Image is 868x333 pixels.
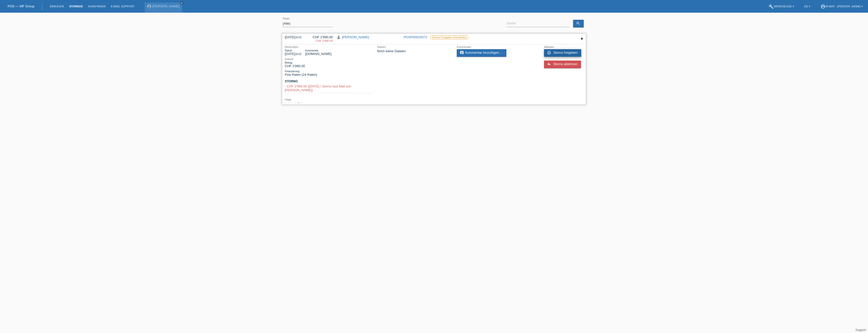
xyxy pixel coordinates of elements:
i: search [576,21,580,25]
div: Fixe Raten (24 Raten) [285,70,373,77]
i: comment [460,51,464,55]
label: Storno Freigabe erforderlich [430,35,468,39]
div: [DOMAIN_NAME] [305,49,332,56]
div: CHF 2'990.00 [285,61,305,68]
a: task_alt Storno freigeben [544,49,581,57]
div: Dateien [377,46,453,48]
a: Kund*innen [85,5,108,8]
a: E-Mail Support [108,5,137,8]
div: Aktionen [544,46,583,48]
a: Support [855,328,866,332]
div: Datum [285,49,301,52]
i: account_circle [820,4,826,9]
div: Finanzierung [285,70,373,73]
a: DE ▾ [802,5,813,8]
a: commentKommentar hinzufügen ... [457,49,506,57]
a: VeloLoft TV [285,102,302,106]
a: [PERSON_NAME] [153,4,180,8]
div: Betrag [285,61,305,64]
div: [DATE] [285,35,305,39]
span: Storno ablehnen [553,62,577,66]
span: Storno freigeben [553,51,578,54]
a: POS — MF Group [8,4,34,8]
div: Kommentare [457,46,533,48]
a: POSP00025572 [404,35,427,39]
a: reply Storno ablehnen [544,61,581,68]
a: Stornos [67,5,85,8]
span: 16:02 [295,36,301,39]
div: CHF 2'990.00 [309,35,333,43]
div: [DATE] [285,49,301,56]
a: search [573,20,584,27]
div: Filiale [285,98,373,101]
a: buildWerkzeuge ▾ [766,5,797,8]
a: Einkäufe [47,5,67,8]
i: reply [547,62,551,66]
div: Kommentar [305,49,332,52]
a: [PERSON_NAME] [342,35,369,39]
div: auf-/zuklappen [578,35,586,43]
div: Reservation [285,46,373,48]
h3: Storno [285,80,373,83]
div: Einkauf [285,58,373,61]
a: close [180,1,184,5]
span: 16:02 [295,53,301,55]
i: task_alt [547,51,551,55]
i: build [769,4,774,9]
div: - CHF 2'990.00 ([DATE] / Storno laut Mail von [PERSON_NAME]) [285,84,373,92]
i: close [181,2,183,4]
a: account_circlem-way - [PERSON_NAME] ▾ [818,5,865,8]
div: 30.09.2025 / Storno laut Mail von Marco [309,39,333,42]
div: Noch keine Dateien [377,49,453,53]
